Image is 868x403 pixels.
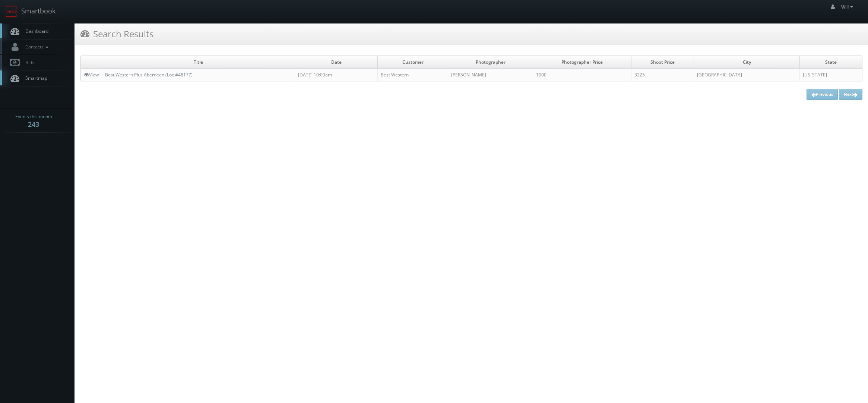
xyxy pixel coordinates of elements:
a: View [84,72,99,78]
td: 3225 [631,69,694,81]
span: Will [841,4,855,10]
td: 1000 [533,69,631,81]
td: Best Western [378,69,448,81]
td: State [799,56,862,69]
span: Dashboard [22,28,48,34]
td: Photographer Price [533,56,631,69]
td: [US_STATE] [799,69,862,81]
td: [DATE] 10:00am [295,69,378,81]
strong: 243 [28,120,39,129]
a: Best Western Plus Aberdeen (Loc #48177) [105,72,193,78]
span: Events this month [15,113,52,120]
td: Photographer [448,56,533,69]
td: Date [295,56,378,69]
td: Shoot Price [631,56,694,69]
span: Contacts [22,44,50,50]
img: smartbook-logo.png [6,6,18,18]
td: Customer [378,56,448,69]
td: City [694,56,800,69]
td: [GEOGRAPHIC_DATA] [694,69,800,81]
td: [PERSON_NAME] [448,69,533,81]
td: Title [102,56,295,69]
span: Bids [22,59,34,66]
h3: Search Results [80,27,153,40]
span: Smartmap [22,75,47,81]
